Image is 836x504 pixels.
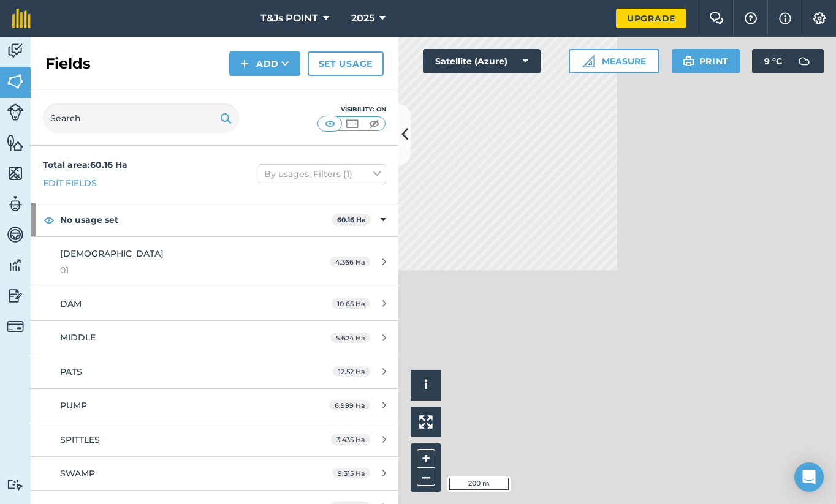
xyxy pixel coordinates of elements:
a: DAM10.65 Ha [31,287,398,320]
img: svg+xml;base64,PD94bWwgdmVyc2lvbj0iMS4wIiBlbmNvZGluZz0idXRmLTgiPz4KPCEtLSBHZW5lcmF0b3I6IEFkb2JlIE... [7,42,24,60]
img: svg+xml;base64,PHN2ZyB4bWxucz0iaHR0cDovL3d3dy53My5vcmcvMjAwMC9zdmciIHdpZHRoPSIxNyIgaGVpZ2h0PSIxNy... [779,11,791,26]
span: PUMP [60,400,87,411]
img: svg+xml;base64,PHN2ZyB4bWxucz0iaHR0cDovL3d3dy53My5vcmcvMjAwMC9zdmciIHdpZHRoPSI1MCIgaGVpZ2h0PSI0MC... [367,118,382,130]
img: svg+xml;base64,PD94bWwgdmVyc2lvbj0iMS4wIiBlbmNvZGluZz0idXRmLTgiPz4KPCEtLSBHZW5lcmF0b3I6IEFkb2JlIE... [7,256,24,274]
img: svg+xml;base64,PHN2ZyB4bWxucz0iaHR0cDovL3d3dy53My5vcmcvMjAwMC9zdmciIHdpZHRoPSI1MCIgaGVpZ2h0PSI0MC... [344,118,360,130]
button: Print [672,49,740,73]
span: T&Js POINT [260,11,318,26]
span: 5.624 Ha [330,333,370,343]
span: 10.65 Ha [332,298,370,309]
img: svg+xml;base64,PHN2ZyB4bWxucz0iaHR0cDovL3d3dy53My5vcmcvMjAwMC9zdmciIHdpZHRoPSIxNCIgaGVpZ2h0PSIyNC... [240,56,249,71]
div: Open Intercom Messenger [794,462,824,492]
img: A cog icon [812,12,827,24]
strong: 60.16 Ha [337,216,366,224]
button: + [417,449,435,468]
a: Upgrade [616,9,686,28]
button: Satellite (Azure) [423,49,541,73]
span: DAM [60,298,82,309]
div: No usage set60.16 Ha [31,203,398,236]
img: svg+xml;base64,PD94bWwgdmVyc2lvbj0iMS4wIiBlbmNvZGluZz0idXRmLTgiPz4KPCEtLSBHZW5lcmF0b3I6IEFkb2JlIE... [7,195,24,213]
button: Add [229,51,300,76]
a: [DEMOGRAPHIC_DATA]014.366 Ha [31,237,398,287]
span: 3.435 Ha [331,434,370,445]
img: Two speech bubbles overlapping with the left bubble in the forefront [709,12,724,24]
img: Four arrows, one pointing top left, one top right, one bottom right and the last bottom left [419,415,433,429]
span: 2025 [351,11,374,26]
div: Visibility: On [317,105,386,115]
span: 4.366 Ha [330,257,370,267]
input: Search [43,103,239,133]
a: SPITTLES3.435 Ha [31,423,398,456]
button: By usages, Filters (1) [259,164,386,184]
strong: No usage set [60,203,332,236]
button: Measure [569,49,659,73]
span: 9 ° C [764,49,782,73]
img: svg+xml;base64,PHN2ZyB4bWxucz0iaHR0cDovL3d3dy53My5vcmcvMjAwMC9zdmciIHdpZHRoPSIxOSIgaGVpZ2h0PSIyNC... [220,111,232,126]
img: svg+xml;base64,PD94bWwgdmVyc2lvbj0iMS4wIiBlbmNvZGluZz0idXRmLTgiPz4KPCEtLSBHZW5lcmF0b3I6IEFkb2JlIE... [7,287,24,305]
span: SWAMP [60,468,95,479]
span: SPITTLES [60,434,100,445]
a: Edit fields [43,176,97,190]
a: PUMP6.999 Ha [31,389,398,422]
a: SWAMP9.315 Ha [31,457,398,490]
h2: Fields [45,54,91,73]
img: svg+xml;base64,PHN2ZyB4bWxucz0iaHR0cDovL3d3dy53My5vcmcvMjAwMC9zdmciIHdpZHRoPSI1NiIgaGVpZ2h0PSI2MC... [7,72,24,91]
a: PATS12.52 Ha [31,355,398,388]
img: A question mark icon [743,12,758,24]
img: svg+xml;base64,PD94bWwgdmVyc2lvbj0iMS4wIiBlbmNvZGluZz0idXRmLTgiPz4KPCEtLSBHZW5lcmF0b3I6IEFkb2JlIE... [7,479,24,491]
img: svg+xml;base64,PHN2ZyB4bWxucz0iaHR0cDovL3d3dy53My5vcmcvMjAwMC9zdmciIHdpZHRoPSIxOSIgaGVpZ2h0PSIyNC... [683,54,694,69]
button: i [411,370,441,401]
span: 01 [60,263,291,277]
img: svg+xml;base64,PHN2ZyB4bWxucz0iaHR0cDovL3d3dy53My5vcmcvMjAwMC9zdmciIHdpZHRoPSI1NiIgaGVpZ2h0PSI2MC... [7,134,24,152]
button: 9 °C [752,49,824,73]
span: MIDDLE [60,332,96,343]
span: 6.999 Ha [329,400,370,410]
img: svg+xml;base64,PD94bWwgdmVyc2lvbj0iMS4wIiBlbmNvZGluZz0idXRmLTgiPz4KPCEtLSBHZW5lcmF0b3I6IEFkb2JlIE... [7,225,24,244]
span: 9.315 Ha [332,468,370,478]
img: svg+xml;base64,PHN2ZyB4bWxucz0iaHR0cDovL3d3dy53My5vcmcvMjAwMC9zdmciIHdpZHRoPSIxOCIgaGVpZ2h0PSIyNC... [44,213,55,227]
span: i [424,377,428,393]
a: Set usage [308,51,384,76]
img: svg+xml;base64,PHN2ZyB4bWxucz0iaHR0cDovL3d3dy53My5vcmcvMjAwMC9zdmciIHdpZHRoPSI1NiIgaGVpZ2h0PSI2MC... [7,164,24,182]
span: [DEMOGRAPHIC_DATA] [60,248,164,259]
img: svg+xml;base64,PD94bWwgdmVyc2lvbj0iMS4wIiBlbmNvZGluZz0idXRmLTgiPz4KPCEtLSBHZW5lcmF0b3I6IEFkb2JlIE... [792,49,816,73]
strong: Total area : 60.16 Ha [43,159,127,170]
img: svg+xml;base64,PD94bWwgdmVyc2lvbj0iMS4wIiBlbmNvZGluZz0idXRmLTgiPz4KPCEtLSBHZW5lcmF0b3I6IEFkb2JlIE... [7,318,24,335]
img: Ruler icon [582,55,595,67]
span: PATS [60,366,82,377]
span: 12.52 Ha [333,366,370,377]
img: svg+xml;base64,PHN2ZyB4bWxucz0iaHR0cDovL3d3dy53My5vcmcvMjAwMC9zdmciIHdpZHRoPSI1MCIgaGVpZ2h0PSI0MC... [322,118,338,130]
button: – [417,468,435,486]
img: svg+xml;base64,PD94bWwgdmVyc2lvbj0iMS4wIiBlbmNvZGluZz0idXRmLTgiPz4KPCEtLSBHZW5lcmF0b3I6IEFkb2JlIE... [7,103,24,121]
a: MIDDLE5.624 Ha [31,321,398,354]
img: fieldmargin Logo [12,9,31,28]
